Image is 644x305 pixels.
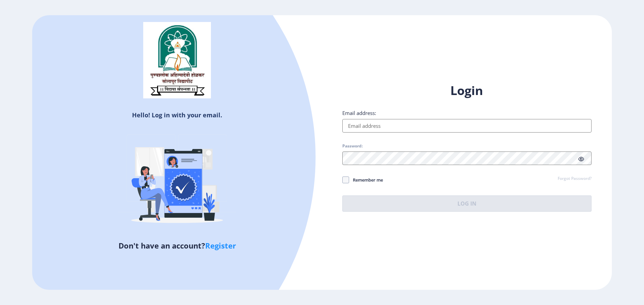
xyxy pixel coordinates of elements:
[342,195,592,212] button: Log In
[342,83,592,99] h1: Login
[558,176,592,182] a: Forgot Password?
[342,110,376,116] label: Email address:
[349,176,383,184] span: Remember me
[118,122,236,240] img: Verified-rafiki.svg
[342,119,592,133] input: Email address
[342,143,363,149] label: Password:
[205,240,236,251] a: Register
[143,22,211,98] img: sulogo.png
[37,240,317,251] h5: Don't have an account?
